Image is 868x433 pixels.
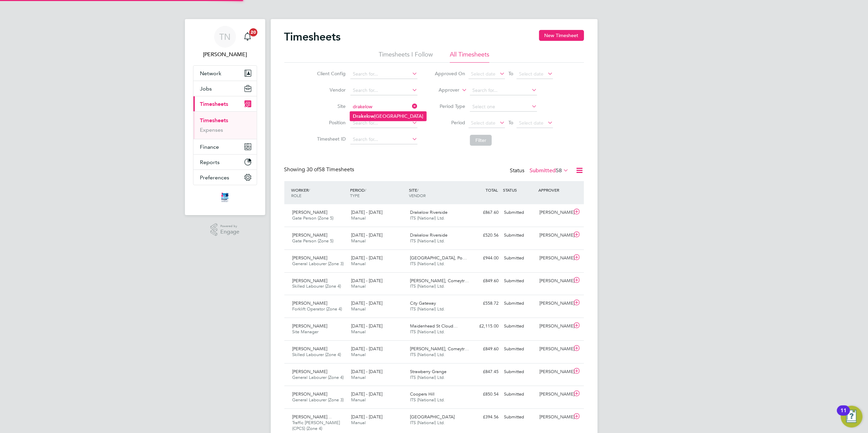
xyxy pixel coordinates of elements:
[466,343,502,355] div: £849.60
[351,209,382,215] span: [DATE] - [DATE]
[200,174,230,181] span: Preferences
[293,414,332,420] span: [PERSON_NAME]…
[193,155,257,170] button: Reports
[220,223,239,229] span: Powered by
[284,166,356,173] div: Showing
[502,298,537,309] div: Submitted
[519,120,543,126] span: Select date
[410,369,446,374] span: Strawberry Grange
[350,112,426,121] li: [GEOGRAPHIC_DATA]
[348,184,407,202] div: PERIOD
[379,50,433,63] li: Timesheets I Follow
[537,298,572,309] div: [PERSON_NAME]
[293,397,344,403] span: General Labourer (Zone 3)
[409,193,426,198] span: VENDOR
[502,343,537,355] div: Submitted
[466,412,502,423] div: £394.56
[293,306,342,312] span: Forklift Operator (Zone 4)
[537,343,572,355] div: [PERSON_NAME]
[466,230,502,241] div: £520.56
[470,86,537,95] input: Search for...
[315,103,346,109] label: Site
[466,298,502,309] div: £558.72
[410,215,445,221] span: ITS (National) Ltd.
[410,300,436,306] span: City Gateway
[291,193,302,198] span: ROLE
[470,135,492,146] button: Filter
[410,238,445,244] span: ITS (National) Ltd.
[193,66,257,81] button: Network
[315,87,346,93] label: Vendor
[353,113,375,119] b: Drakelow
[284,30,341,44] h2: Timesheets
[351,306,366,312] span: Manual
[293,261,344,267] span: General Labourer (Zone 3)
[350,102,417,112] input: Search for...
[841,406,863,428] button: Open Resource Center, 11 new notifications
[410,283,445,289] span: ITS (National) Ltd.
[537,389,572,400] div: [PERSON_NAME]
[410,420,445,426] span: ITS (National) Ltd.
[351,374,366,380] span: Manual
[241,26,254,48] a: 20
[193,111,257,139] div: Timesheets
[351,352,366,357] span: Manual
[502,230,537,241] div: Submitted
[466,366,502,378] div: £847.45
[307,166,319,173] span: 30 of
[840,411,847,419] div: 11
[293,369,328,374] span: [PERSON_NAME]
[556,167,562,174] span: 58
[502,207,537,218] div: Submitted
[200,70,222,77] span: Network
[502,389,537,400] div: Submitted
[429,87,459,94] label: Approver
[410,278,469,284] span: [PERSON_NAME], Comeytr…
[486,187,498,193] span: TOTAL
[351,323,382,329] span: [DATE] - [DATE]
[293,346,328,352] span: [PERSON_NAME]
[315,136,346,142] label: Timesheet ID
[450,50,489,63] li: All Timesheets
[290,184,349,202] div: WORKER
[410,352,445,357] span: ITS (National) Ltd.
[193,96,257,111] button: Timesheets
[293,374,344,380] span: General Labourer (Zone 4)
[350,69,417,79] input: Search for...
[410,346,469,352] span: [PERSON_NAME], Comeytr…
[351,238,366,244] span: Manual
[351,255,382,261] span: [DATE] - [DATE]
[185,19,265,215] nav: Main navigation
[537,366,572,378] div: [PERSON_NAME]
[293,323,328,329] span: [PERSON_NAME]
[502,412,537,423] div: Submitted
[293,215,334,221] span: Gate Person (Zone 5)
[351,397,366,403] span: Manual
[293,232,328,238] span: [PERSON_NAME]
[350,118,417,128] input: Search for...
[506,69,515,78] span: To
[193,192,257,203] a: Go to home page
[537,207,572,218] div: [PERSON_NAME]
[350,193,360,198] span: TYPE
[471,120,495,126] span: Select date
[537,253,572,264] div: [PERSON_NAME]
[351,215,366,221] span: Manual
[193,26,257,59] a: TN[PERSON_NAME]
[410,261,445,267] span: ITS (National) Ltd.
[466,321,502,332] div: £2,115.00
[219,32,231,41] span: TN
[471,71,495,77] span: Select date
[220,229,239,235] span: Engage
[350,86,417,95] input: Search for...
[315,119,346,126] label: Position
[539,30,584,41] button: New Timesheet
[293,352,341,357] span: Skilled Labourer (Zone 4)
[220,192,230,203] img: itsconstruction-logo-retina.png
[510,166,570,176] div: Status
[351,283,366,289] span: Manual
[351,391,382,397] span: [DATE] - [DATE]
[470,102,537,112] input: Select one
[537,184,572,196] div: APPROVER
[502,184,537,196] div: STATUS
